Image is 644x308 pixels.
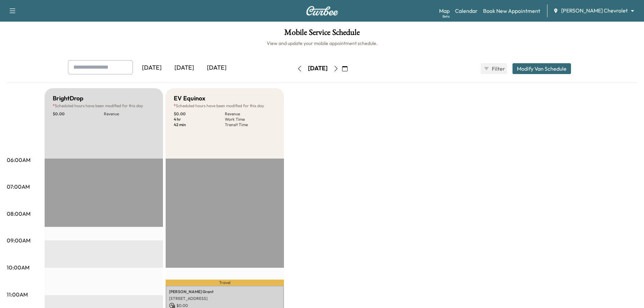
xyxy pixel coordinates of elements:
[174,122,225,127] p: 42 min
[168,60,200,76] div: [DATE]
[7,236,30,244] p: 09:00AM
[136,60,168,76] div: [DATE]
[7,40,637,47] h6: View and update your mobile appointment schedule.
[308,64,328,73] div: [DATE]
[439,7,450,15] a: MapBeta
[225,122,276,127] p: Transit Time
[174,117,225,122] p: 4 hr
[481,63,507,74] button: Filter
[225,111,276,117] p: Revenue
[169,296,281,301] p: [STREET_ADDRESS]
[7,183,30,191] p: 07:00AM
[561,7,628,15] span: [PERSON_NAME] Chevrolet
[169,289,281,294] p: [PERSON_NAME] Grant
[166,280,284,286] p: Travel
[512,63,571,74] button: Modify Van Schedule
[7,210,30,218] p: 08:00AM
[174,94,205,103] h5: EV Equinox
[53,94,84,103] h5: BrightDrop
[7,263,29,271] p: 10:00AM
[53,103,155,109] p: Scheduled hours have been modified for this day
[174,103,276,109] p: Scheduled hours have been modified for this day
[7,156,30,164] p: 06:00AM
[7,290,28,299] p: 11:00AM
[174,111,225,117] p: $ 0.00
[104,111,155,117] p: Revenue
[455,7,478,15] a: Calendar
[53,111,104,117] p: $ 0.00
[492,65,504,73] span: Filter
[225,117,276,122] p: Work Time
[483,7,540,15] a: Book New Appointment
[306,6,338,16] img: Curbee Logo
[7,28,637,40] h1: Mobile Service Schedule
[200,60,233,76] div: [DATE]
[443,14,450,19] div: Beta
